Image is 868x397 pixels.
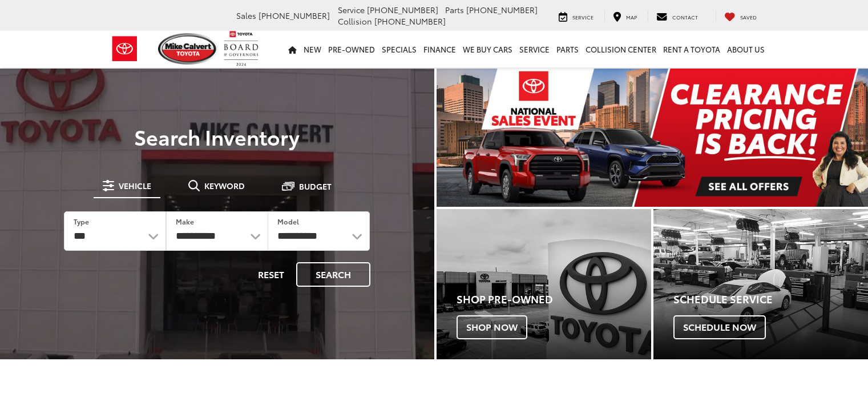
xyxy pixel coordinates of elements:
span: Contact [672,13,698,21]
span: Parts [445,4,464,15]
span: Service [572,13,594,21]
span: Schedule Now [673,315,766,339]
a: Shop Pre-Owned Shop Now [437,209,651,359]
label: Type [74,216,89,226]
a: About Us [724,31,768,67]
a: Contact [648,10,706,22]
img: Mike Calvert Toyota [158,33,219,65]
a: Finance [420,31,459,67]
a: Map [604,10,645,22]
span: [PHONE_NUMBER] [374,15,446,27]
div: Toyota [437,209,651,359]
a: Home [285,31,300,67]
a: Pre-Owned [325,31,378,67]
h3: Search Inventory [48,125,386,148]
a: Service [516,31,553,67]
span: Shop Now [457,315,527,339]
span: [PHONE_NUMBER] [367,4,438,15]
span: Service [338,4,365,15]
img: Toyota [103,30,146,67]
button: Search [296,262,370,287]
span: Keyword [204,182,245,190]
a: Service [550,10,602,22]
h4: Schedule Service [673,294,868,305]
span: Budget [299,182,332,190]
a: Collision Center [582,31,660,67]
a: Parts [553,31,582,67]
span: Saved [740,13,757,21]
span: [PHONE_NUMBER] [259,10,330,21]
span: Map [626,13,637,21]
span: Vehicle [119,182,151,190]
a: Rent a Toyota [660,31,724,67]
a: Specials [378,31,420,67]
a: Schedule Service Schedule Now [653,209,868,359]
a: New [300,31,325,67]
div: Toyota [653,209,868,359]
span: [PHONE_NUMBER] [466,4,538,15]
button: Reset [248,262,294,287]
h4: Shop Pre-Owned [457,294,651,305]
a: WE BUY CARS [459,31,516,67]
span: Collision [338,15,372,27]
a: My Saved Vehicles [716,10,765,22]
label: Make [176,216,194,226]
span: Sales [236,10,256,21]
label: Model [277,216,299,226]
